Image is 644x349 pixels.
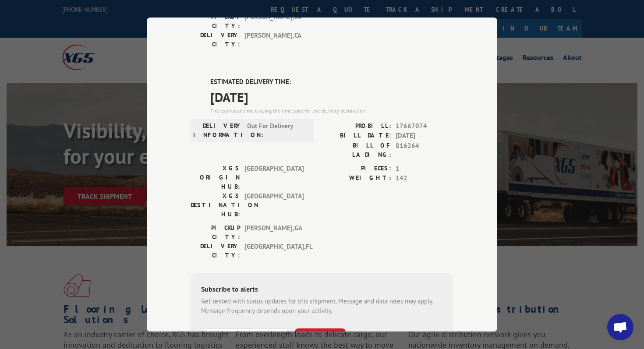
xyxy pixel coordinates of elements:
[210,106,453,114] div: The estimated time is using the time zone for the delivery destination.
[244,223,304,241] span: [PERSON_NAME] , GA
[244,191,304,219] span: [GEOGRAPHIC_DATA]
[295,328,346,346] button: SUBSCRIBE
[322,163,391,173] label: PIECES:
[396,131,453,141] span: [DATE]
[193,121,243,139] label: DELIVERY INFORMATION:
[396,173,453,183] span: 142
[191,31,240,49] label: DELIVERY CITY:
[205,328,288,346] input: Phone Number
[191,12,240,31] label: PICKUP CITY:
[244,241,304,260] span: [GEOGRAPHIC_DATA] , FL
[191,223,240,241] label: PICKUP CITY:
[247,121,306,139] span: Out For Delivery
[396,163,453,173] span: 1
[322,121,391,131] label: PROBILL:
[322,173,391,183] label: WEIGHT:
[244,163,304,191] span: [GEOGRAPHIC_DATA]
[322,131,391,141] label: BILL DATE:
[191,163,240,191] label: XGS ORIGIN HUB:
[322,141,391,159] label: BILL OF LADING:
[396,121,453,131] span: 17667074
[244,31,304,49] span: [PERSON_NAME] , CA
[191,191,240,219] label: XGS DESTINATION HUB:
[210,77,453,87] label: ESTIMATED DELIVERY TIME:
[396,141,453,159] span: 816264
[607,314,633,340] div: Open chat
[210,87,453,106] span: [DATE]
[201,283,443,296] div: Subscribe to alerts
[191,241,240,260] label: DELIVERY CITY:
[201,296,443,316] div: Get texted with status updates for this shipment. Message and data rates may apply. Message frequ...
[244,12,304,31] span: [PERSON_NAME] , VA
